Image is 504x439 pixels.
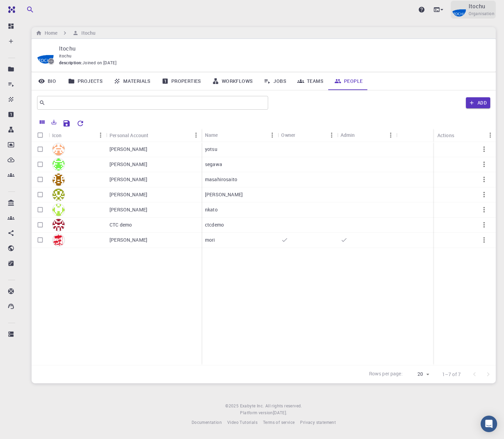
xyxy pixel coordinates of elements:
button: Menu [485,130,496,141]
p: [PERSON_NAME] [110,237,147,243]
span: Documentation [192,419,222,425]
span: © 2025 [225,403,240,409]
div: Owner [278,128,337,142]
a: Video Tutorials [227,419,257,426]
p: [PERSON_NAME] [110,206,147,213]
img: avatar [52,204,65,216]
div: Actions [437,129,454,142]
a: Teams [292,72,329,90]
span: [DATE] . [273,410,287,415]
img: avatar [52,234,65,246]
nav: breadcrumb [34,29,97,37]
h6: Home [42,29,57,37]
a: Documentation [192,419,222,426]
p: 1–7 of 7 [442,371,461,378]
div: Name [205,128,218,142]
button: Menu [267,130,278,141]
p: [PERSON_NAME] [110,176,147,183]
div: Actions [434,129,496,142]
img: avatar [52,188,65,201]
div: Personal Account [106,129,202,142]
a: Materials [108,72,156,90]
p: [PERSON_NAME] [110,161,147,168]
a: Bio [32,72,62,90]
button: Export [48,117,60,128]
div: Personal Account [110,129,148,142]
a: Terms of service [263,419,295,426]
h6: Itochu [79,29,95,37]
p: segawa [205,161,222,168]
div: Admin [337,128,396,142]
img: Itochu [452,3,466,17]
span: Video Tutorials [227,419,257,425]
div: 20 [405,369,431,379]
a: Jobs [258,72,292,90]
p: mori [205,237,215,243]
p: Itochu [469,2,485,10]
div: Name [202,128,278,142]
p: CTC demo [110,221,132,228]
span: Terms of service [263,419,295,425]
p: yotsu [205,146,217,153]
span: Exabyte Inc. [240,403,264,408]
img: avatar [52,173,65,186]
p: Itochu [59,44,485,53]
div: Icon [52,129,62,142]
span: All rights reserved. [265,403,302,409]
a: [DATE]. [273,409,287,416]
button: Sort [218,130,229,141]
p: nkato [205,206,218,213]
button: Menu [95,130,106,141]
img: avatar [52,219,65,231]
p: [PERSON_NAME] [205,191,243,198]
a: Projects [62,72,108,90]
button: Add [466,97,490,108]
a: Workflows [207,72,259,90]
a: People [329,72,368,90]
span: Organisation [469,10,494,17]
button: Reset Explorer Settings [73,117,87,130]
button: Menu [326,130,337,141]
div: Owner [281,128,295,142]
p: [PERSON_NAME] [110,191,147,198]
img: avatar [52,143,65,156]
span: Privacy statement [300,419,336,425]
p: masahirosaito [205,176,237,183]
a: Privacy statement [300,419,336,426]
a: Exabyte Inc. [240,403,264,409]
button: Save Explorer Settings [60,117,73,130]
p: Rows per page: [369,370,403,378]
span: description : [59,59,82,66]
span: Platform version [240,409,273,416]
p: ctcdemo [205,221,224,228]
button: Menu [191,130,202,141]
div: Icon [49,129,106,142]
div: Admin [341,128,355,142]
button: Menu [385,130,396,141]
p: [PERSON_NAME] [110,146,147,153]
span: Joined on [DATE] [82,59,116,66]
button: Columns [36,117,48,128]
span: サポート [12,4,33,11]
img: logo [5,6,15,13]
div: Open Intercom Messenger [481,416,497,432]
a: Properties [156,72,207,90]
span: itochu [59,53,71,58]
img: avatar [52,158,65,171]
